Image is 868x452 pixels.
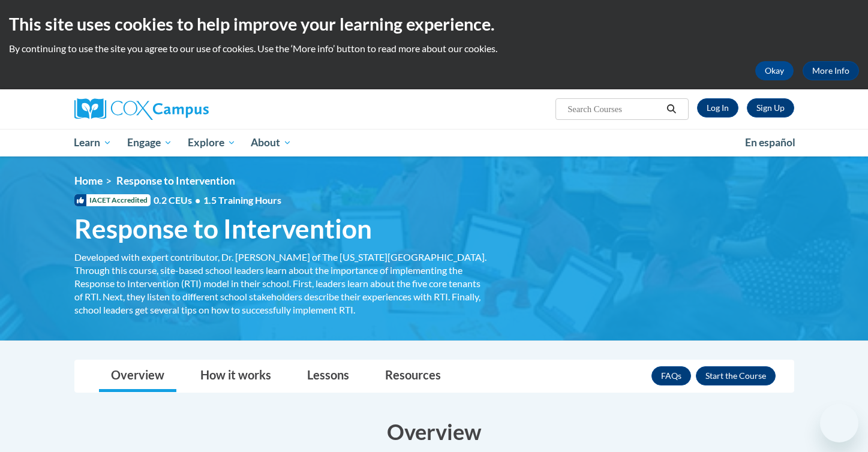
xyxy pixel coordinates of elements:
span: About [251,135,292,150]
span: Engage [127,135,172,150]
input: Search Courses [566,102,662,116]
a: FAQs [651,366,691,385]
a: Overview [99,360,176,392]
button: Search [662,102,680,116]
a: How it works [188,360,283,392]
a: Log In [697,98,738,117]
a: About [243,129,299,156]
span: Learn [74,135,112,150]
span: 0.2 CEUs [154,194,281,207]
span: En español [745,136,795,149]
span: Response to Intervention [116,174,235,187]
iframe: Button to launch messaging window [820,404,858,442]
p: By continuing to use the site you agree to our use of cookies. Use the ‘More info’ button to read... [9,42,859,55]
span: Explore [188,135,236,150]
span: • [195,194,200,206]
a: Learn [67,129,120,156]
a: More Info [803,61,859,80]
span: IACET Accredited [74,194,151,206]
a: Register [747,98,794,117]
a: En español [737,130,803,155]
a: Cox Campus [74,98,302,120]
button: Okay [755,61,794,80]
h3: Overview [74,417,794,447]
span: Response to Intervention [74,213,372,245]
div: Main menu [56,129,812,156]
h2: This site uses cookies to help improve your learning experience. [9,12,859,36]
div: Developed with expert contributor, Dr. [PERSON_NAME] of The [US_STATE][GEOGRAPHIC_DATA]. Through ... [74,251,488,317]
button: Enroll [696,366,776,385]
a: Engage [119,129,180,156]
a: Lessons [295,360,361,392]
a: Explore [180,129,244,156]
a: Resources [373,360,453,392]
a: Home [74,174,103,187]
img: Cox Campus [74,98,209,120]
span: 1.5 Training Hours [203,194,281,206]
